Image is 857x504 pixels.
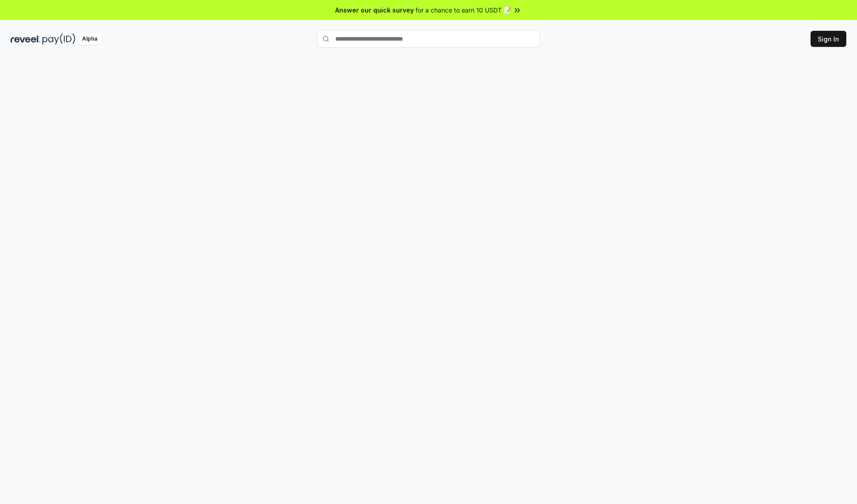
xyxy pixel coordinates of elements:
img: reveel_dark [11,33,41,45]
span: for a chance to earn 10 USDT 📝 [416,5,511,15]
div: Alpha [77,33,102,45]
img: pay_id [42,33,75,45]
button: Sign In [811,31,846,47]
span: Answer our quick survey [335,5,414,15]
